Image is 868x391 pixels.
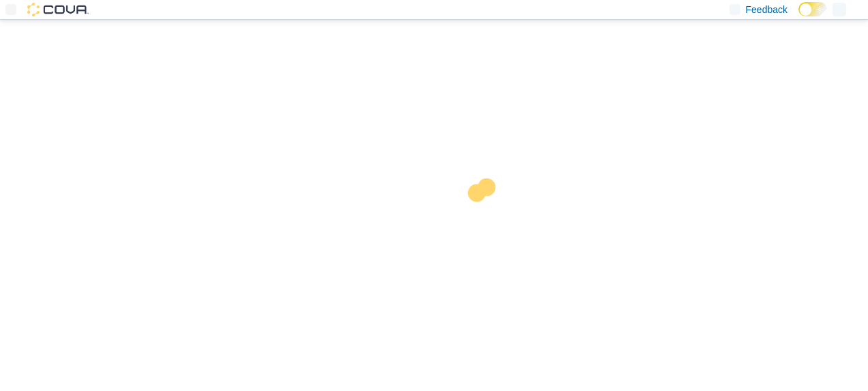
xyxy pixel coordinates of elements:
input: Dark Mode [798,2,827,16]
img: Cova [27,3,89,16]
img: cova-loader [434,168,536,271]
span: Feedback [746,3,787,16]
